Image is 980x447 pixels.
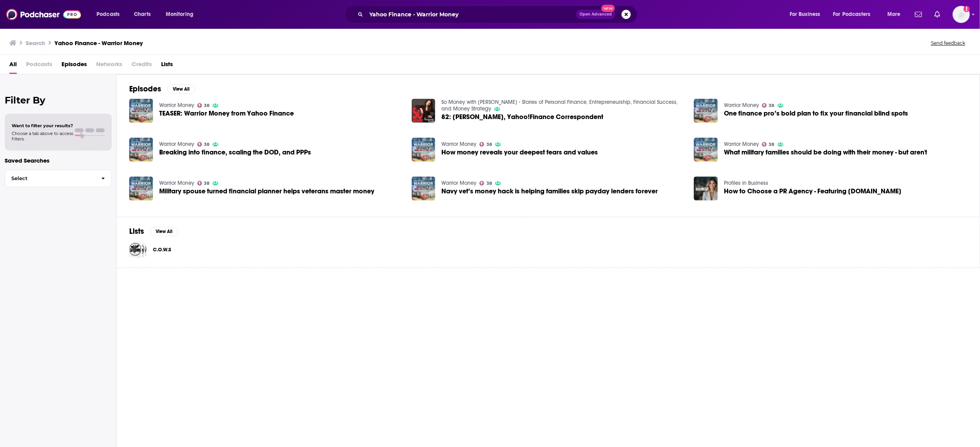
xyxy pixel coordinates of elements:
a: Warrior Money [724,102,759,109]
a: Episodes [61,58,87,74]
a: Show notifications dropdown [912,8,925,21]
span: 38 [204,182,209,185]
span: Charts [134,9,151,20]
button: Send feedback [929,40,968,46]
a: 38 [762,103,775,108]
a: TEASER: Warrior Money from Yahoo Finance [159,110,294,117]
img: Podchaser - Follow, Share and Rate Podcasts [6,7,81,22]
button: open menu [882,8,910,21]
a: 38 [197,181,210,186]
h3: Yahoo Finance - Warrior Money [54,39,143,47]
a: C.O.W.S [153,245,171,254]
span: 38 [204,143,209,146]
h3: Search [26,39,45,47]
span: Podcasts [26,58,52,74]
a: Profiles in Business [724,180,768,186]
a: C.O.W.S [129,241,147,258]
a: Warrior Money [441,180,476,186]
span: 38 [486,143,492,146]
span: Logged in as carolinebresler [953,6,970,23]
a: Show notifications dropdown [931,8,943,21]
span: How to Choose a PR Agency - Featuring [DOMAIN_NAME] [724,188,901,195]
h2: Filter By [5,95,112,106]
span: Want to filter your results? [12,123,73,128]
img: One finance pro’s bold plan to fix your financial blind spots [694,99,718,123]
input: Search podcasts, credits, & more... [366,8,576,21]
img: Navy vet’s money hack is helping families skip payday lenders forever [412,177,436,200]
button: open menu [91,8,130,21]
a: All [9,58,17,74]
img: User Profile [953,6,970,23]
span: 82: [PERSON_NAME], Yahoo!Finance Correspondent [441,114,603,120]
a: Charts [129,8,155,21]
button: Show profile menu [953,6,970,23]
h2: Lists [129,226,144,236]
img: What military families should be doing with their money - but aren't [694,138,718,161]
a: So Money with Farnoosh Torabi - Stories of Personal Finance, Entrepreneurship, Financial Success,... [441,99,678,112]
span: New [601,5,615,12]
a: Navy vet’s money hack is helping families skip payday lenders forever [441,188,658,195]
span: For Podcasters [833,9,871,20]
img: How to Choose a PR Agency - Featuring WarriorPr.com [694,177,718,200]
a: Military spouse turned financial planner helps veterans master money [159,188,374,195]
a: EpisodesView All [129,84,195,94]
a: 82: Mandi Woodruff, Yahoo!Finance Correspondent [441,114,603,120]
button: Select [5,170,112,187]
span: Podcasts [97,9,119,20]
span: Credits [132,58,152,74]
button: open menu [828,8,882,21]
span: Choose a tab above to access filters. [12,131,73,142]
a: 38 [479,181,492,186]
button: View All [150,227,178,236]
span: 38 [769,143,775,146]
a: One finance pro’s bold plan to fix your financial blind spots [724,110,908,117]
a: Warrior Money [159,102,194,109]
a: 38 [197,142,210,147]
span: For Business [790,9,820,20]
span: Open Advanced [580,12,612,16]
img: 82: Mandi Woodruff, Yahoo!Finance Correspondent [412,99,436,123]
button: open menu [160,8,204,21]
a: Warrior Money [724,141,759,147]
a: Warrior Money [159,180,194,186]
span: Lists [161,58,173,74]
a: ListsView All [129,226,178,236]
span: More [887,9,901,20]
a: 38 [762,142,775,147]
button: open menu [784,8,830,21]
span: 38 [204,104,209,107]
a: Breaking into finance, scaling the DOD, and PPPs [159,149,311,156]
img: How money reveals your deepest fears and values [412,138,436,161]
svg: Add a profile image [964,6,970,12]
a: 38 [479,142,492,147]
a: 38 [197,103,210,108]
a: Warrior Money [159,141,194,147]
span: Monitoring [166,9,193,20]
a: Breaking into finance, scaling the DOD, and PPPs [129,138,153,161]
a: Military spouse turned financial planner helps veterans master money [129,177,153,200]
button: View All [167,84,195,94]
span: Select [5,176,95,181]
h2: Episodes [129,84,161,94]
span: 38 [769,104,775,107]
a: Warrior Money [441,141,476,147]
img: TEASER: Warrior Money from Yahoo Finance [129,99,153,123]
a: What military families should be doing with their money - but aren't [724,149,927,156]
a: How money reveals your deepest fears and values [441,149,598,156]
